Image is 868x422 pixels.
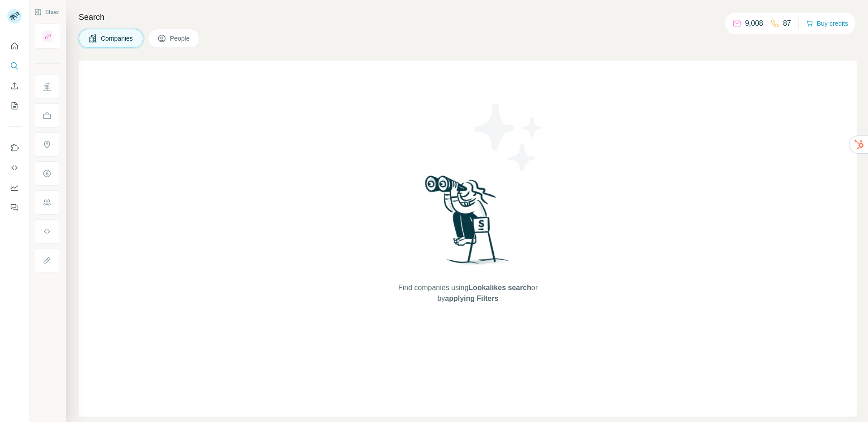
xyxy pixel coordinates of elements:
[445,295,498,302] span: applying Filters
[170,34,191,43] span: People
[806,17,848,30] button: Buy credits
[7,140,22,156] button: Use Surfe on LinkedIn
[421,173,515,274] img: Surfe Illustration - Woman searching with binoculars
[79,11,857,23] h4: Search
[28,5,65,19] button: Show
[7,38,22,54] button: Quick start
[396,282,540,304] span: Find companies using or by
[101,34,134,43] span: Companies
[7,78,22,94] button: Enrich CSV
[7,58,22,74] button: Search
[7,98,22,114] button: My lists
[468,97,549,178] img: Surfe Illustration - Stars
[7,159,22,176] button: Use Surfe API
[783,18,791,29] p: 87
[7,179,22,196] button: Dashboard
[745,18,763,29] p: 9,008
[7,199,22,216] button: Feedback
[468,284,531,291] span: Lookalikes search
